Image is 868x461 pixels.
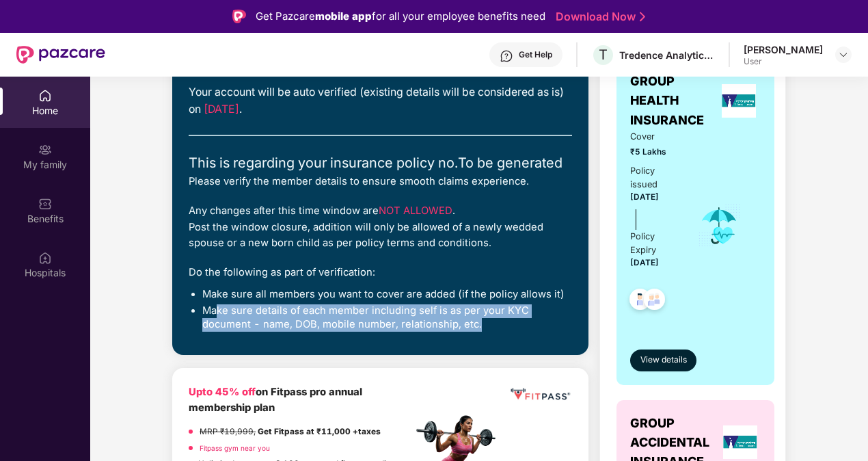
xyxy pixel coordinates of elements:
img: icon [697,203,742,248]
span: View details [640,354,687,367]
span: [DATE] [204,103,239,116]
div: Policy Expiry [630,230,679,257]
div: Your account will be auto verified (existing details will be considered as is) on . [189,84,572,118]
img: fppp.png [508,384,573,404]
div: Any changes after this time window are . Post the window closure, addition will only be allowed o... [189,203,572,251]
a: Download Now [556,10,641,24]
img: svg+xml;base64,PHN2ZyB4bWxucz0iaHR0cDovL3d3dy53My5vcmcvMjAwMC9zdmciIHdpZHRoPSI0OC45NDMiIGhlaWdodD... [638,285,671,318]
div: Please verify the member details to ensure smooth claims experience. [189,174,572,189]
span: ₹5 Lakhs [630,146,679,159]
img: insurerLogo [722,84,756,118]
span: T [599,47,608,63]
div: Get Help [519,49,552,60]
div: Policy issued [630,164,679,192]
img: insurerLogo [723,425,757,459]
b: Upto 45% off [189,386,256,398]
del: MRP ₹19,999, [200,427,256,436]
a: Fitpass gym near you [200,444,270,452]
div: Do the following as part of verification: [189,265,572,280]
img: svg+xml;base64,PHN2ZyB3aWR0aD0iMjAiIGhlaWdodD0iMjAiIHZpZXdCb3g9IjAgMCAyMCAyMCIgZmlsbD0ibm9uZSIgeG... [38,143,52,157]
b: on Fitpass pro annual membership plan [189,386,362,414]
li: Make sure details of each member including self is as per your KYC document - name, DOB, mobile n... [202,304,572,331]
div: This is regarding your insurance policy no. To be generated [189,153,572,174]
span: Cover [630,130,679,144]
img: svg+xml;base64,PHN2ZyBpZD0iSG9zcGl0YWxzIiB4bWxucz0iaHR0cDovL3d3dy53My5vcmcvMjAwMC9zdmciIHdpZHRoPS... [38,251,52,265]
strong: Get Fitpass at ₹11,000 +taxes [258,427,381,436]
img: svg+xml;base64,PHN2ZyB4bWxucz0iaHR0cDovL3d3dy53My5vcmcvMjAwMC9zdmciIHdpZHRoPSI0OC45NDMiIGhlaWdodD... [623,285,657,318]
span: GROUP HEALTH INSURANCE [630,72,716,130]
img: Stroke [640,10,645,24]
li: Make sure all members you want to cover are added (if the policy allows it) [202,288,572,302]
img: Logo [232,10,246,23]
img: svg+xml;base64,PHN2ZyBpZD0iSGVscC0zMngzMiIgeG1sbnM9Imh0dHA6Ly93d3cudzMub3JnLzIwMDAvc3ZnIiB3aWR0aD... [500,49,513,63]
span: [DATE] [630,192,659,202]
img: svg+xml;base64,PHN2ZyBpZD0iSG9tZSIgeG1sbnM9Imh0dHA6Ly93d3cudzMub3JnLzIwMDAvc3ZnIiB3aWR0aD0iMjAiIG... [38,89,52,103]
img: svg+xml;base64,PHN2ZyBpZD0iRHJvcGRvd24tMzJ4MzIiIHhtbG5zPSJodHRwOi8vd3d3LnczLm9yZy8yMDAwL3N2ZyIgd2... [838,49,849,60]
button: View details [630,350,696,371]
div: User [744,56,823,67]
span: [DATE] [630,258,659,267]
strong: mobile app [315,10,372,23]
img: svg+xml;base64,PHN2ZyBpZD0iQmVuZWZpdHMiIHhtbG5zPSJodHRwOi8vd3d3LnczLm9yZy8yMDAwL3N2ZyIgd2lkdGg9Ij... [38,197,52,211]
div: [PERSON_NAME] [744,43,823,56]
span: NOT ALLOWED [379,205,452,217]
div: Get Pazcare for all your employee benefits need [256,8,545,25]
div: Tredence Analytics Solutions Private Limited [619,49,715,62]
img: New Pazcare Logo [16,46,105,64]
